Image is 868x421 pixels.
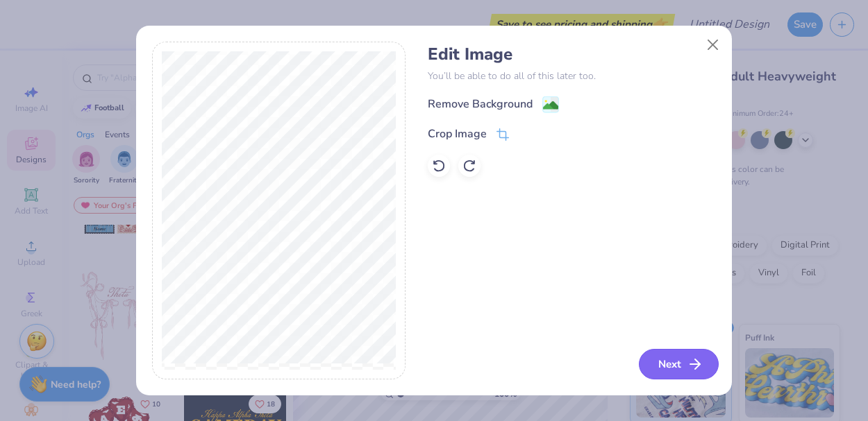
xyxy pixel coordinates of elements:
[639,349,719,379] button: Next
[428,69,716,83] p: You’ll be able to do all of this later too.
[428,96,533,112] div: Remove Background
[428,44,716,65] h4: Edit Image
[428,126,487,142] div: Crop Image
[700,32,726,58] button: Close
